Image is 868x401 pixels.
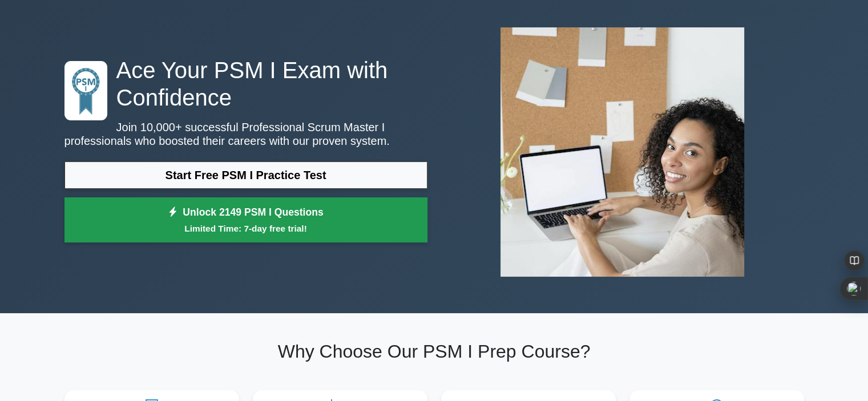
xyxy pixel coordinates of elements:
[64,56,427,111] h1: Ace Your PSM I Exam with Confidence
[64,161,427,189] a: Start Free PSM I Practice Test
[79,222,413,235] small: Limited Time: 7-day free trial!
[64,341,804,362] h2: Why Choose Our PSM I Prep Course?
[64,120,427,148] p: Join 10,000+ successful Professional Scrum Master I professionals who boosted their careers with ...
[64,197,427,243] a: Unlock 2149 PSM I QuestionsLimited Time: 7-day free trial!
